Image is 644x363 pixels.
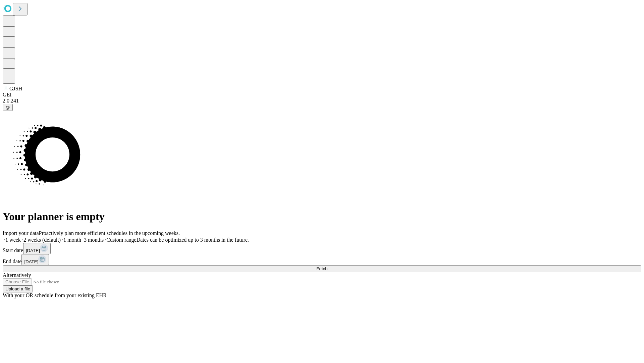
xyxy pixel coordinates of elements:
h1: Your planner is empty [3,210,641,223]
div: Start date [3,243,641,254]
button: Fetch [3,265,641,272]
div: 2.0.241 [3,98,641,104]
span: 3 months [84,237,104,243]
button: @ [3,104,13,111]
span: Import your data [3,230,39,236]
span: GJSH [9,86,22,91]
span: Alternatively [3,272,31,278]
div: End date [3,254,641,265]
span: With your OR schedule from your existing EHR [3,292,107,298]
span: @ [5,105,10,110]
span: Custom range [106,237,136,243]
button: [DATE] [21,254,49,265]
span: [DATE] [24,259,38,264]
span: 1 week [5,237,21,243]
span: Dates can be optimized up to 3 months in the future. [137,237,249,243]
span: Fetch [316,266,327,271]
div: GEI [3,92,641,98]
span: Proactively plan more efficient schedules in the upcoming weeks. [39,230,180,236]
span: 1 month [63,237,81,243]
span: 2 weeks (default) [23,237,61,243]
button: [DATE] [23,243,51,254]
span: [DATE] [26,248,40,253]
button: Upload a file [3,285,33,292]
